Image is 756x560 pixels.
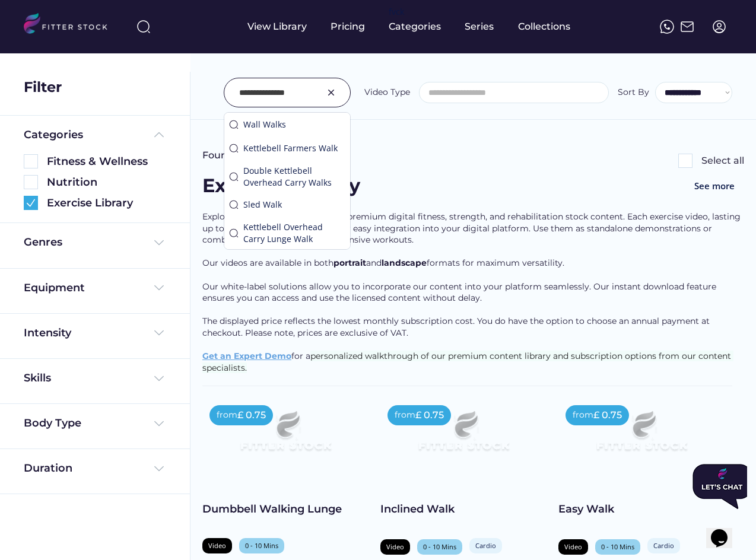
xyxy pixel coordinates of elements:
[593,409,622,422] div: £ 0.75
[389,20,441,33] div: Categories
[678,154,693,168] img: Rectangle%205126.svg
[5,5,64,50] img: Chat attention grabber
[575,398,708,473] img: Frame%2079%20%281%29.svg
[243,165,345,188] div: Double Kettlebell Overhead Carry Walks
[245,541,278,550] div: 0 - 10 Mins
[202,351,291,361] a: Get an Expert Demo
[601,542,634,551] div: 0 - 10 Mins
[389,6,404,18] div: fvck
[364,87,410,98] div: Video Type
[152,236,166,250] img: Frame%20%284%29.svg
[380,502,547,517] div: Inclined Walk
[243,142,345,154] div: Kettlebell Farmers Walk
[152,416,166,431] img: Frame%20%284%29.svg
[217,409,237,421] div: from
[243,119,345,131] div: Wall Walks
[202,351,733,373] span: personalized walkthrough of our premium content library and subscription options from our content...
[208,541,226,550] div: Video
[324,85,338,100] img: Group%201000002326.svg
[47,154,166,169] div: Fitness & Wellness
[24,128,83,142] div: Categories
[24,326,71,341] div: Intensity
[229,228,239,238] img: search-normal.svg
[331,20,365,33] div: Pricing
[397,398,530,473] img: Frame%2079%20%281%29.svg
[202,257,333,268] span: Our videos are available in both
[247,20,307,33] div: View Library
[382,257,427,268] span: landscape
[24,281,85,295] div: Equipment
[366,257,382,268] span: and
[243,199,345,211] div: Sled Walk
[701,154,744,167] div: Select all
[202,211,744,386] div: for a
[202,316,712,338] span: The displayed price reflects the lowest monthly subscription cost. You do have the option to choo...
[24,154,38,168] img: Rectangle%205126.svg
[465,20,494,33] div: Series
[24,196,38,210] img: Group%201000002360.svg
[415,409,444,422] div: £ 0.75
[243,221,345,244] div: Kettlebell Overhead Carry Lunge Walk
[475,541,496,550] div: Cardio
[427,257,564,268] span: formats for maximum versatility.
[24,175,38,189] img: Rectangle%205126.svg
[47,175,166,190] div: Nutrition
[24,13,117,37] img: LOGO.svg
[229,120,239,129] img: search-normal.svg
[653,541,674,550] div: Cardio
[152,281,166,295] img: Frame%20%284%29.svg
[237,409,266,422] div: £ 0.75
[229,144,239,153] img: search-normal.svg
[618,87,649,98] div: Sort By
[24,77,62,97] div: Filter
[660,20,674,34] img: meteor-icons_whatsapp%20%281%29.svg
[152,462,166,476] img: Frame%20%284%29.svg
[558,502,725,517] div: Easy Walk
[423,542,456,551] div: 0 - 10 Mins
[518,20,570,33] div: Collections
[24,416,81,431] div: Body Type
[229,172,239,182] img: search-normal.svg
[202,211,743,245] span: Explore our extensive collection of premium digital fitness, strength, and rehabilitation stock c...
[24,235,62,250] div: Genres
[202,502,369,517] div: Dumbbell Walking Lunge
[202,149,280,162] div: Found 25 videos
[24,461,72,476] div: Duration
[152,326,166,340] img: Frame%20%284%29.svg
[229,200,239,209] img: search-normal.svg
[685,173,744,199] button: See more
[706,513,744,548] iframe: chat widget
[333,257,366,268] span: portrait
[47,196,166,211] div: Exercise Library
[152,128,166,142] img: Frame%20%285%29.svg
[688,459,747,514] iframe: chat widget
[386,542,404,551] div: Video
[24,371,53,386] div: Skills
[152,371,166,386] img: Frame%20%284%29.svg
[202,173,360,199] div: Exercise Library
[564,542,582,551] div: Video
[680,20,694,34] img: Frame%2051.svg
[202,281,719,304] span: Our white-label solutions allow you to incorporate our content into your platform seamlessly. Our...
[712,20,726,34] img: profile-circle.svg
[136,20,151,34] img: search-normal%203.svg
[395,409,415,421] div: from
[219,398,352,473] img: Frame%2079%20%281%29.svg
[573,409,593,421] div: from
